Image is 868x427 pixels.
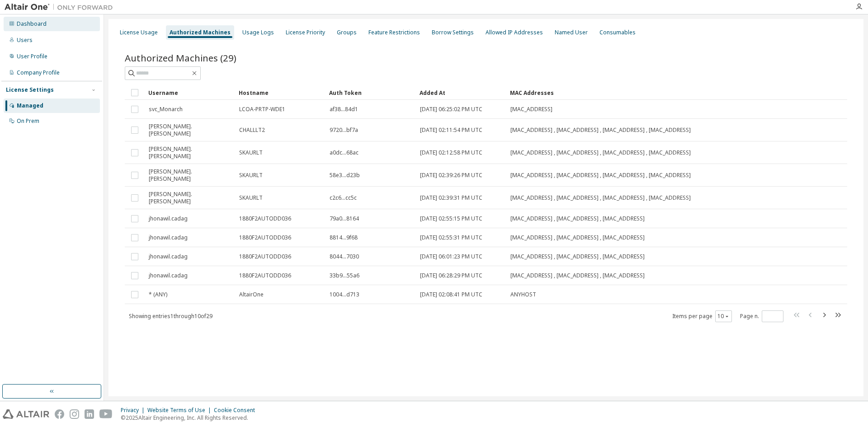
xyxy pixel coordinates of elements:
span: 33b9...55a6 [330,272,359,279]
span: af38...84d1 [330,106,358,113]
span: jhonawil.cadag [149,215,188,222]
span: LCOA-PRTP-WDE1 [239,106,285,113]
div: Usage Logs [242,29,274,36]
span: 1880F2AUTODD036 [239,234,291,241]
div: Allowed IP Addresses [486,29,543,36]
span: [DATE] 02:11:54 PM UTC [420,127,482,134]
span: [DATE] 02:39:31 PM UTC [420,194,482,202]
p: © 2025 Altair Engineering, Inc. All Rights Reserved. [121,414,260,422]
div: License Priority [286,29,325,36]
div: Hostname [239,85,322,100]
div: Cookie Consent [214,407,260,414]
img: instagram.svg [70,409,79,419]
div: Managed [17,102,43,109]
span: jhonawil.cadag [149,253,188,260]
span: [MAC_ADDRESS] , [MAC_ADDRESS] , [MAC_ADDRESS] [510,215,645,222]
span: 9720...bf7a [330,127,358,134]
span: jhonawil.cadag [149,234,188,241]
span: [MAC_ADDRESS] , [MAC_ADDRESS] , [MAC_ADDRESS] [510,253,645,260]
span: CHALLLT2 [239,127,265,134]
span: [DATE] 06:25:02 PM UTC [420,106,482,113]
div: Borrow Settings [432,29,474,36]
span: * (ANY) [149,291,167,298]
span: [MAC_ADDRESS] , [MAC_ADDRESS] , [MAC_ADDRESS] , [MAC_ADDRESS] [510,149,691,156]
span: Page n. [740,310,783,322]
img: altair_logo.svg [3,409,49,419]
span: [PERSON_NAME].[PERSON_NAME] [149,168,231,183]
span: SKAURLT [239,172,263,179]
div: Named User [555,29,588,36]
span: SKAURLT [239,194,263,202]
span: [DATE] 02:55:15 PM UTC [420,215,482,222]
div: License Usage [120,29,158,36]
span: Authorized Machines (29) [125,52,236,64]
div: Groups [337,29,357,36]
div: Privacy [121,407,147,414]
span: 79a0...8164 [330,215,359,222]
img: youtube.svg [99,409,113,419]
span: a0dc...68ac [330,149,359,156]
span: 58e3...d23b [330,172,360,179]
span: [MAC_ADDRESS] , [MAC_ADDRESS] , [MAC_ADDRESS] , [MAC_ADDRESS] [510,194,691,202]
span: svc_Monarch [149,106,183,113]
span: jhonawil.cadag [149,272,188,279]
span: [MAC_ADDRESS] , [MAC_ADDRESS] , [MAC_ADDRESS] [510,272,645,279]
img: linkedin.svg [85,409,94,419]
span: [DATE] 02:39:26 PM UTC [420,172,482,179]
div: On Prem [17,117,39,125]
span: AltairOne [239,291,264,298]
span: [PERSON_NAME].[PERSON_NAME] [149,145,231,160]
span: 8044...7030 [330,253,359,260]
div: Authorized Machines [170,29,231,36]
div: Auth Token [329,85,412,100]
div: Users [17,37,33,44]
span: [DATE] 02:12:58 PM UTC [420,149,482,156]
div: Added At [420,85,503,100]
div: Dashboard [17,20,47,28]
span: [PERSON_NAME].[PERSON_NAME] [149,191,231,205]
span: [PERSON_NAME].[PERSON_NAME] [149,123,231,137]
span: [DATE] 06:28:29 PM UTC [420,272,482,279]
span: c2c6...cc5c [330,194,357,202]
span: [MAC_ADDRESS] , [MAC_ADDRESS] , [MAC_ADDRESS] [510,234,645,241]
span: [MAC_ADDRESS] [510,106,552,113]
span: [DATE] 02:08:41 PM UTC [420,291,482,298]
div: Username [148,85,231,100]
span: ANYHOST [510,291,536,298]
span: 1004...d713 [330,291,359,298]
span: [DATE] 02:55:31 PM UTC [420,234,482,241]
span: 1880F2AUTODD036 [239,215,291,222]
span: Items per page [672,310,732,322]
span: [MAC_ADDRESS] , [MAC_ADDRESS] , [MAC_ADDRESS] , [MAC_ADDRESS] [510,172,691,179]
span: [DATE] 06:01:23 PM UTC [420,253,482,260]
div: Consumables [599,29,636,36]
button: 10 [717,313,730,320]
span: SKAURLT [239,149,263,156]
div: MAC Addresses [510,85,752,100]
div: Feature Restrictions [368,29,420,36]
span: 1880F2AUTODD036 [239,272,291,279]
span: 8814...9f68 [330,234,358,241]
div: User Profile [17,53,47,60]
span: Showing entries 1 through 10 of 29 [129,312,212,320]
div: Website Terms of Use [147,407,214,414]
div: License Settings [6,86,54,94]
img: facebook.svg [55,409,64,419]
span: [MAC_ADDRESS] , [MAC_ADDRESS] , [MAC_ADDRESS] , [MAC_ADDRESS] [510,127,691,134]
img: Altair One [5,3,118,12]
span: 1880F2AUTODD036 [239,253,291,260]
div: Company Profile [17,69,60,76]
